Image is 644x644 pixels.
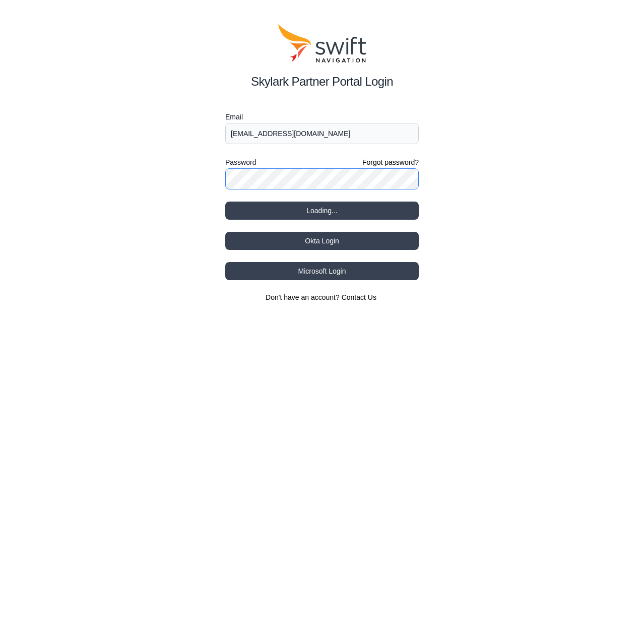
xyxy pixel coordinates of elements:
[225,156,256,168] label: Password
[225,232,419,250] button: Okta Login
[225,262,419,280] button: Microsoft Login
[225,292,419,302] section: Don't have an account?
[362,157,419,167] a: Forgot password?
[225,111,419,123] label: Email
[225,202,419,220] button: Loading...
[225,73,419,91] h2: Skylark Partner Portal Login
[342,293,376,301] a: Contact Us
